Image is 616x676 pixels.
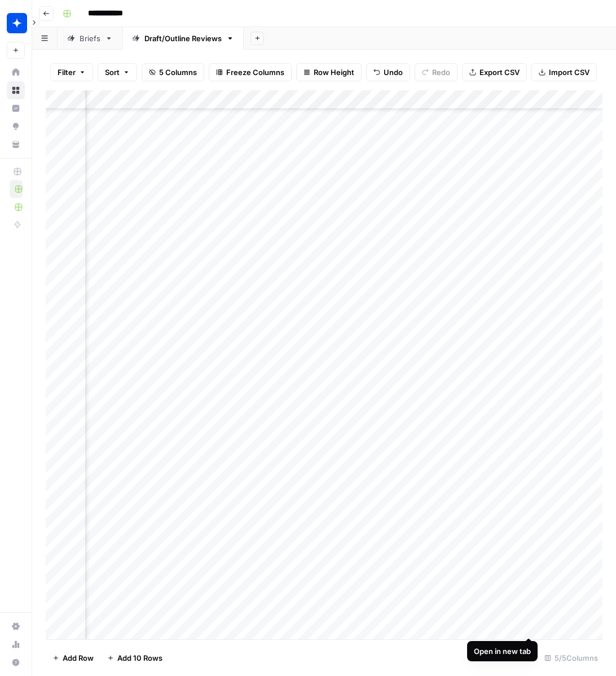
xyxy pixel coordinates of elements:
div: Open in new tab [474,646,531,657]
span: Import CSV [549,67,589,78]
button: Import CSV [531,63,597,81]
span: Export CSV [479,67,520,78]
a: Usage [7,635,25,653]
span: Filter [58,67,76,78]
button: Redo [415,63,457,81]
button: Filter [50,63,93,81]
a: Browse [7,81,25,99]
button: 5 Columns [142,63,204,81]
button: Workspace: Wiz [7,9,25,37]
span: Row Height [314,67,354,78]
span: Redo [432,67,450,78]
button: Add 10 Rows [100,649,169,667]
a: Briefs [58,27,122,50]
a: Insights [7,99,25,117]
button: Export CSV [462,63,527,81]
a: Your Data [7,135,25,153]
a: Opportunities [7,117,25,135]
a: Home [7,63,25,81]
button: Undo [366,63,410,81]
img: Wiz Logo [7,13,27,33]
span: Undo [384,67,403,78]
div: Briefs [80,33,100,44]
button: Help + Support [7,653,25,671]
a: Draft/Outline Reviews [122,27,244,50]
button: Sort [98,63,137,81]
button: Freeze Columns [209,63,292,81]
span: 5 Columns [159,67,197,78]
button: Add Row [46,649,100,667]
div: Draft/Outline Reviews [144,33,222,44]
span: Sort [105,67,120,78]
div: 5/5 Columns [540,649,602,667]
span: Add 10 Rows [117,652,162,664]
span: Add Row [63,652,94,664]
a: Settings [7,617,25,635]
button: Row Height [296,63,362,81]
span: Freeze Columns [226,67,284,78]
